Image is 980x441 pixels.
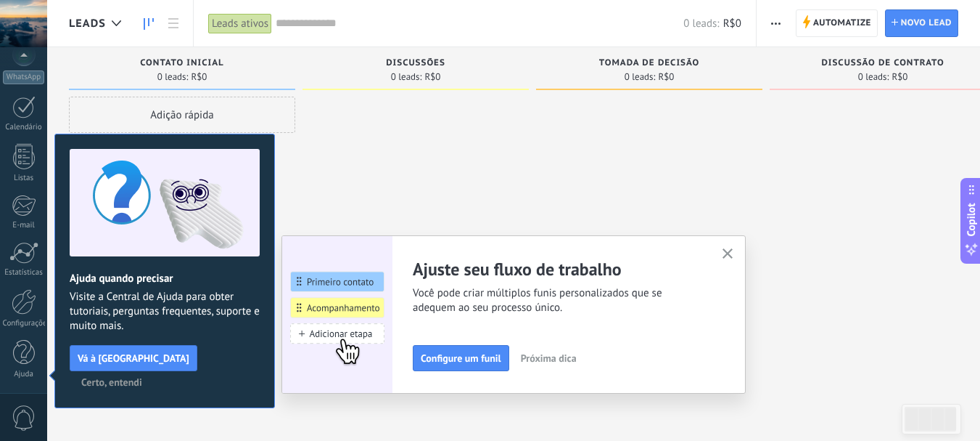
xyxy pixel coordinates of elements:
[3,221,45,230] div: E-mail
[76,58,288,70] div: Contato inicial
[69,17,106,31] span: Leads
[964,203,979,236] span: Copilot
[3,268,45,278] div: Estatísticas
[821,58,944,68] span: Discussão de contrato
[514,347,583,369] button: Próxima dica
[813,10,871,36] span: Automatize
[81,377,142,387] span: Certo, entendi
[386,58,445,68] span: Discussões
[413,345,509,371] button: Configure um funil
[413,286,704,315] span: Você pode criar múltiplos funis personalizados que se adequem ao seu processo único.
[723,17,741,31] span: R$0
[521,353,577,363] span: Próxima dica
[885,9,958,37] a: Novo lead
[140,58,223,68] span: Contato inicial
[625,73,656,81] span: 0 leads:
[161,9,186,38] a: Lista
[78,353,189,363] span: Vá à [GEOGRAPHIC_DATA]
[892,73,907,81] span: R$0
[391,73,422,81] span: 0 leads:
[310,58,522,70] div: Discussões
[3,70,44,84] div: WhatsApp
[191,73,207,81] span: R$0
[136,9,161,38] a: Leads
[75,371,149,393] button: Certo, entendi
[70,272,260,286] h2: Ajuda quando precisar
[70,345,197,371] button: Vá à [GEOGRAPHIC_DATA]
[543,58,755,70] div: Tomada de decisão
[3,319,45,328] div: Configurações
[3,370,45,379] div: Ajuda
[858,73,889,81] span: 0 leads:
[3,123,45,132] div: Calendário
[901,10,952,36] span: Novo lead
[599,58,699,68] span: Tomada de decisão
[796,9,878,37] a: Automatize
[208,13,272,34] div: Leads ativos
[3,174,45,183] div: Listas
[70,290,260,333] span: Visite a Central de Ajuda para obter tutoriais, perguntas frequentes, suporte e muito mais.
[765,9,786,37] button: Mais
[658,73,674,81] span: R$0
[683,17,719,31] span: 0 leads:
[69,97,295,133] div: Adição rápida
[413,258,704,280] h2: Ajuste seu fluxo de trabalho
[157,73,189,81] span: 0 leads:
[424,73,440,81] span: R$0
[421,353,501,363] span: Configure um funil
